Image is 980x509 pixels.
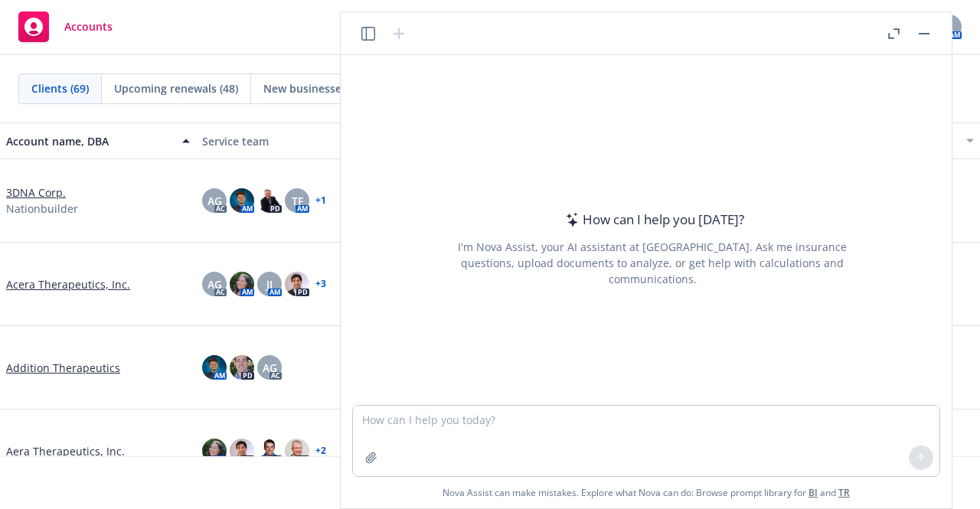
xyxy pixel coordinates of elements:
[315,446,326,455] a: + 2
[263,80,362,96] span: New businesses (8)
[202,355,227,380] img: photo
[202,439,227,463] img: photo
[6,360,120,376] a: Addition Therapeutics
[6,201,78,217] span: Nationbuilder
[257,188,282,213] img: photo
[196,122,392,159] button: Service team
[808,486,818,499] a: BI
[6,184,66,201] a: 3DNA Corp.
[315,279,326,289] a: + 3
[315,196,326,205] a: + 1
[285,439,309,463] img: photo
[202,133,386,149] div: Service team
[6,443,125,459] a: Aera Therapeutics, Inc.
[266,276,273,292] span: JJ
[6,276,130,292] a: Acera Therapeutics, Inc.
[285,272,309,296] img: photo
[230,272,254,296] img: photo
[207,276,222,292] span: AG
[263,360,277,376] span: AG
[230,355,254,380] img: photo
[114,80,238,96] span: Upcoming renewals (48)
[12,5,119,48] a: Accounts
[207,193,222,209] span: AG
[257,439,282,463] img: photo
[31,80,89,96] span: Clients (69)
[230,439,254,463] img: photo
[292,193,303,209] span: TF
[838,486,850,499] a: TR
[64,21,113,33] span: Accounts
[561,210,744,230] div: How can I help you [DATE]?
[443,477,850,508] span: Nova Assist can make mistakes. Explore what Nova can do: Browse prompt library for and
[230,188,254,213] img: photo
[437,239,867,287] div: I'm Nova Assist, your AI assistant at [GEOGRAPHIC_DATA]. Ask me insurance questions, upload docum...
[6,133,173,149] div: Account name, DBA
